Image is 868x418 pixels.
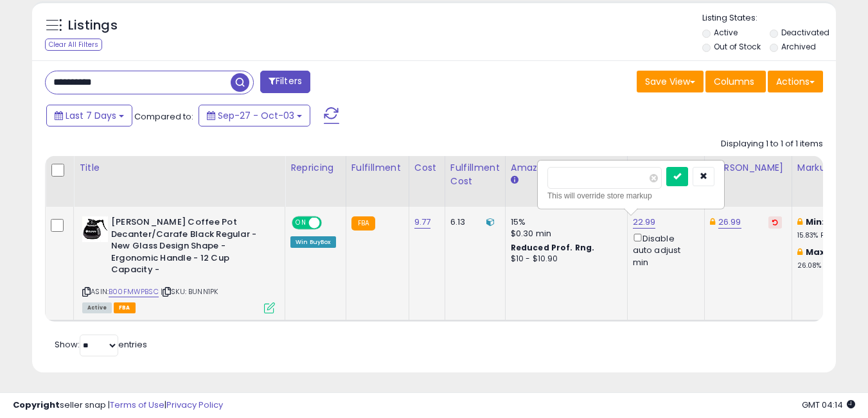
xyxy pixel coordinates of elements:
[13,399,223,412] div: seller snap | |
[414,161,439,175] div: Cost
[802,399,855,411] span: 2025-10-11 04:14 GMT
[714,27,738,38] label: Active
[511,228,617,239] div: $0.30 min
[511,175,518,186] small: Amazon Fees.
[781,41,816,52] label: Archived
[66,109,116,122] span: Last 7 Days
[218,109,294,122] span: Sep-27 - Oct-03
[710,161,786,175] div: [PERSON_NAME]
[511,254,617,265] div: $10 - $10.90
[806,216,825,228] b: Min:
[781,27,829,38] label: Deactivated
[714,75,754,88] span: Columns
[705,71,766,92] button: Columns
[166,399,223,411] a: Privacy Policy
[768,71,823,92] button: Actions
[450,216,495,228] div: 6.13
[82,216,108,242] img: 41ec7WrbhSL._SL40_.jpg
[511,216,617,228] div: 15%
[290,236,336,248] div: Win BuyBox
[109,286,159,297] a: B00FMWPBSC
[82,216,275,311] div: ASIN:
[46,105,132,126] button: Last 7 Days
[293,218,309,229] span: ON
[351,161,403,175] div: Fulfillment
[718,216,741,229] a: 26.99
[547,189,714,202] div: This will override store markup
[351,216,375,231] small: FBA
[114,302,136,313] span: FBA
[633,216,656,229] a: 22.99
[161,286,218,297] span: | SKU: BUNN1PK
[199,105,310,126] button: Sep-27 - Oct-03
[79,161,279,175] div: Title
[260,71,310,93] button: Filters
[637,71,704,92] button: Save View
[320,218,341,229] span: OFF
[134,110,193,123] span: Compared to:
[290,161,341,175] div: Repricing
[414,216,431,229] a: 9.77
[111,216,267,279] b: [PERSON_NAME] Coffee Pot Decanter/Carafe Black Regular - New Glass Design Shape - Ergonomic Handl...
[702,12,836,24] p: Listing States:
[511,161,622,175] div: Amazon Fees
[721,138,823,150] div: Displaying 1 to 1 of 1 items
[633,231,695,268] div: Disable auto adjust min
[110,399,164,411] a: Terms of Use
[714,41,761,52] label: Out of Stock
[511,242,595,253] b: Reduced Prof. Rng.
[82,302,112,313] span: All listings currently available for purchase on Amazon
[450,161,500,188] div: Fulfillment Cost
[68,17,118,35] h5: Listings
[806,246,828,258] b: Max:
[55,338,147,351] span: Show: entries
[13,399,60,411] strong: Copyright
[45,39,102,51] div: Clear All Filters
